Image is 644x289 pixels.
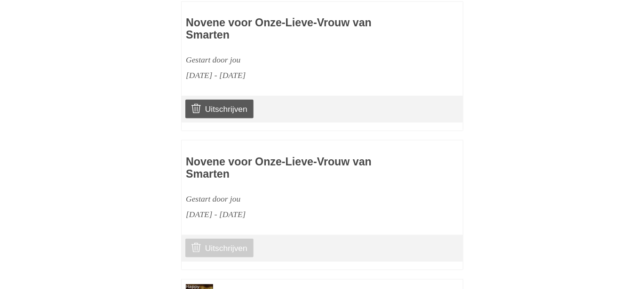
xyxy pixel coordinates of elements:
[186,156,372,180] font: Novene voor Onze-Lieve-Vrouw van Smarten
[185,100,254,118] a: Uitschrijven
[185,239,254,258] a: Uitschrijven
[205,243,247,253] font: Uitschrijven
[205,105,247,114] font: Uitschrijven
[186,16,372,41] font: Novene voor Onze-Lieve-Vrouw van Smarten
[186,55,240,64] font: Gestart door jou
[186,194,240,203] font: Gestart door jou
[186,210,246,219] font: [DATE] - [DATE]
[186,70,246,80] font: [DATE] - [DATE]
